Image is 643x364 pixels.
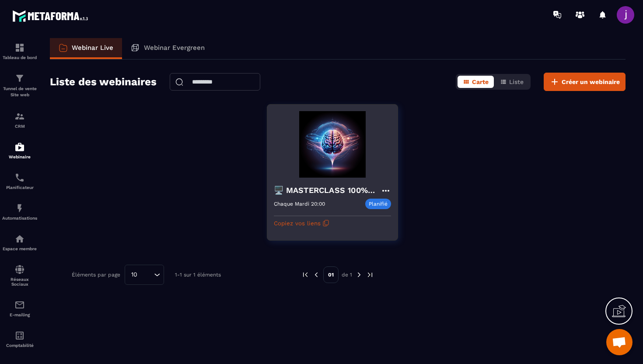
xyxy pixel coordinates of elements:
[2,55,37,60] p: Tableau de bord
[495,76,529,88] button: Liste
[14,111,25,122] img: formation
[14,234,25,244] img: automations
[14,203,25,213] img: automations
[2,293,37,324] a: emailemailE-mailing
[2,66,37,105] a: formationformationTunnel de vente Site web
[365,199,391,209] p: Planifié
[2,154,37,159] p: Webinaire
[562,77,620,86] span: Créer un webinaire
[606,329,633,355] div: Ouvrir le chat
[323,266,339,283] p: 01
[2,185,37,190] p: Planificateur
[544,73,626,91] button: Créer un webinaire
[72,272,120,278] p: Éléments par page
[2,105,37,135] a: formationformationCRM
[274,201,325,207] p: Chaque Mardi 20:00
[312,271,320,279] img: prev
[2,216,37,220] p: Automatisations
[140,270,152,280] input: Search for option
[12,8,91,24] img: logo
[2,196,37,227] a: automationsautomationsAutomatisations
[2,86,37,98] p: Tunnel de vente Site web
[128,270,140,280] span: 10
[355,271,363,279] img: next
[2,124,37,129] p: CRM
[2,343,37,348] p: Comptabilité
[2,277,37,287] p: Réseaux Sociaux
[144,44,205,52] p: Webinar Evergreen
[125,265,164,285] div: Search for option
[458,76,494,88] button: Carte
[274,216,329,230] button: Copiez vos liens
[342,271,352,278] p: de 1
[2,227,37,258] a: automationsautomationsEspace membre
[2,258,37,293] a: social-networksocial-networkRéseaux Sociaux
[274,184,381,196] h4: 🖥️ MASTERCLASS 100% GRATUITE
[14,142,25,152] img: automations
[2,246,37,251] p: Espace membre
[301,271,309,279] img: prev
[14,73,25,84] img: formation
[2,166,37,196] a: schedulerschedulerPlanificateur
[274,111,391,178] img: webinar-background
[14,264,25,275] img: social-network
[50,38,122,59] a: Webinar Live
[2,36,37,66] a: formationformationTableau de bord
[14,300,25,310] img: email
[14,172,25,183] img: scheduler
[72,44,113,52] p: Webinar Live
[14,330,25,341] img: accountant
[2,135,37,166] a: automationsautomationsWebinaire
[14,42,25,53] img: formation
[175,272,221,278] p: 1-1 sur 1 éléments
[472,78,489,85] span: Carte
[509,78,524,85] span: Liste
[366,271,374,279] img: next
[2,324,37,354] a: accountantaccountantComptabilité
[50,73,157,91] h2: Liste des webinaires
[2,312,37,317] p: E-mailing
